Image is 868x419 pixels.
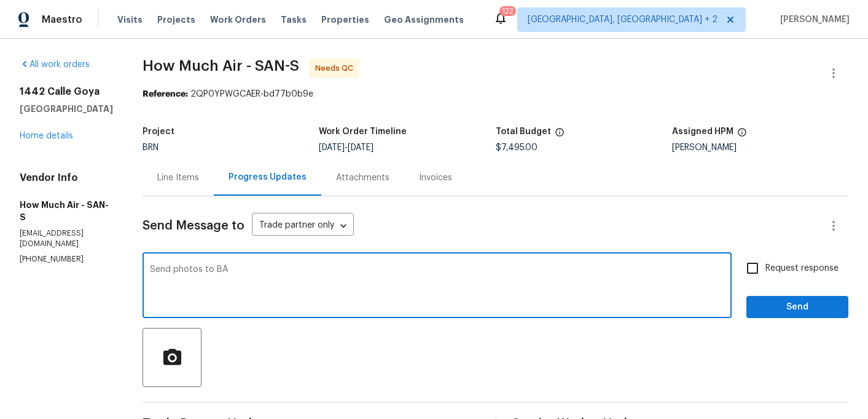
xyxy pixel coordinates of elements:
[319,143,345,152] span: [DATE]
[384,14,464,26] span: Geo Assignments
[143,143,158,152] span: BRN
[252,216,354,236] div: Trade partner only
[20,60,90,69] a: All work orders
[143,127,174,136] h5: Project
[319,127,407,136] h5: Work Order Timeline
[502,5,514,17] div: 122
[315,62,358,74] span: Needs QC
[321,14,369,26] span: Properties
[150,265,724,308] textarea: Send photos to BA
[143,90,188,98] b: Reference:
[20,172,113,184] h4: Vendor Info
[143,88,848,100] div: 2QP0YPWGCAER-bd77b0b9e
[210,14,266,26] span: Work Orders
[419,172,452,184] div: Invoices
[336,172,389,184] div: Attachments
[756,300,839,315] span: Send
[281,15,307,24] span: Tasks
[143,58,299,73] span: How Much Air - SAN-S
[765,262,839,275] span: Request response
[143,220,244,232] span: Send Message to
[319,143,373,152] span: -
[20,86,113,98] h2: 1442 Calle Goya
[672,143,848,152] div: [PERSON_NAME]
[496,143,538,152] span: $7,495.00
[20,199,113,223] h5: How Much Air - SAN-S
[496,127,551,136] h5: Total Budget
[348,143,373,152] span: [DATE]
[672,127,733,136] h5: Assigned HPM
[117,14,143,26] span: Visits
[157,14,195,26] span: Projects
[775,14,850,26] span: [PERSON_NAME]
[528,14,717,26] span: [GEOGRAPHIC_DATA], [GEOGRAPHIC_DATA] + 2
[555,127,565,143] span: The total cost of line items that have been proposed by Opendoor. This sum includes line items th...
[20,228,113,249] p: [EMAIL_ADDRESS][DOMAIN_NAME]
[20,103,113,115] h5: [GEOGRAPHIC_DATA]
[42,14,82,26] span: Maestro
[746,296,848,319] button: Send
[20,132,73,140] a: Home details
[20,254,113,265] p: [PHONE_NUMBER]
[157,172,199,184] div: Line Items
[737,127,747,143] span: The hpm assigned to this work order.
[229,171,307,183] div: Progress Updates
